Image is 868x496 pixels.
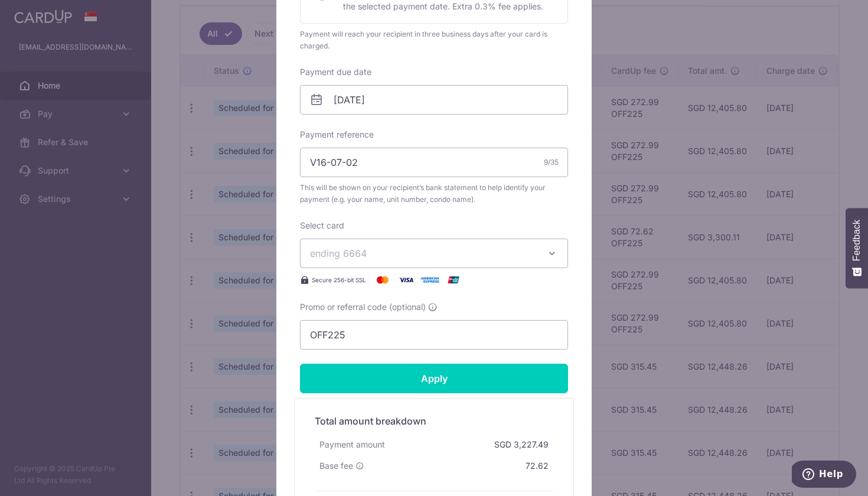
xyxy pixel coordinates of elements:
img: Mastercard [371,273,394,287]
span: Base fee [319,460,353,472]
h5: Total amount breakdown [315,414,553,428]
div: 9/35 [544,156,559,168]
input: DD / MM / YYYY [300,85,568,115]
span: ending 6664 [310,247,367,259]
button: Feedback - Show survey [846,208,868,288]
span: This will be shown on your recipient’s bank statement to help identify your payment (e.g. your na... [300,182,568,205]
label: Select card [300,220,344,231]
span: Promo or referral code (optional) [300,301,426,313]
span: Secure 256-bit SSL [312,275,366,285]
div: 72.62 [521,455,553,477]
img: Visa [394,273,418,287]
img: UnionPay [442,273,465,287]
iframe: Opens a widget where you can find more information [792,461,856,490]
label: Payment due date [300,66,371,78]
button: ending 6664 [300,239,568,268]
span: Feedback [851,220,862,261]
label: Payment reference [300,129,374,141]
input: Apply [300,364,568,393]
div: Payment amount [315,434,390,455]
div: Payment will reach your recipient in three business days after your card is charged. [300,28,568,52]
img: American Express [418,273,442,287]
div: SGD 3,227.49 [490,434,553,455]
